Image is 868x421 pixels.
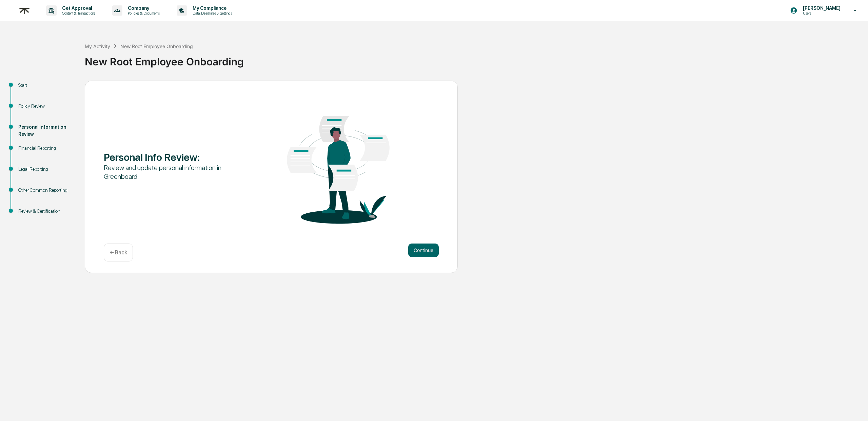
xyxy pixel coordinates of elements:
div: Policy Review [18,103,74,110]
div: Review & Certification [18,208,74,215]
p: Get Approval [57,5,99,11]
div: Personal Info Review : [104,151,238,163]
iframe: Open customer support [846,399,865,417]
p: My Compliance [187,5,235,11]
div: Legal Reporting [18,166,74,173]
div: Start [18,82,74,89]
p: Policies & Documents [122,11,163,16]
img: Personal Info Review [271,96,405,235]
p: Company [122,5,163,11]
div: New Root Employee Onboarding [85,50,865,68]
div: New Root Employee Onboarding [120,43,193,49]
img: logo [16,2,33,19]
p: ← Back [110,249,127,256]
button: Continue [408,244,439,257]
div: Review and update personal information in Greenboard. [104,163,238,181]
p: [PERSON_NAME] [797,5,844,11]
div: Financial Reporting [18,145,74,152]
div: Personal Information Review [18,124,74,138]
div: Other Common Reporting [18,187,74,194]
div: My Activity [85,43,110,49]
p: Data, Deadlines & Settings [187,11,235,16]
p: Content & Transactions [57,11,99,16]
p: Users [797,11,844,16]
